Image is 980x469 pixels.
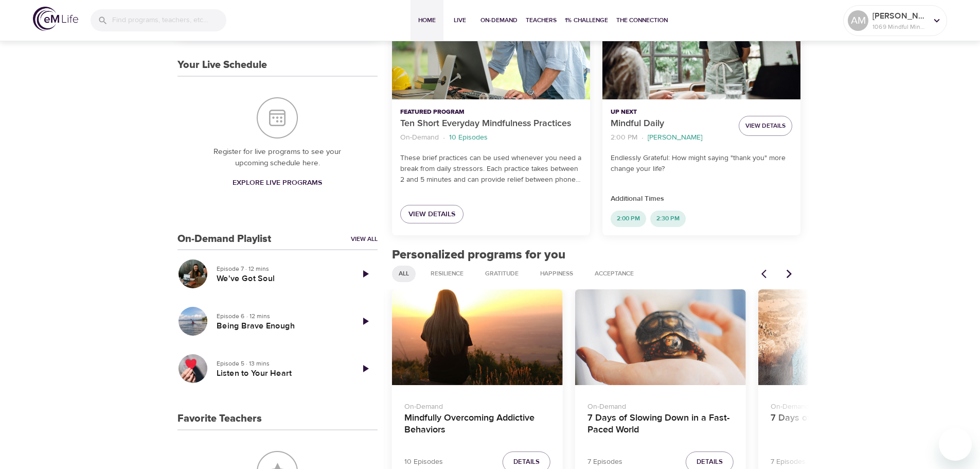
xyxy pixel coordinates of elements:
[177,353,208,384] button: Listen to Your Heart
[217,264,345,273] p: Episode 7 · 12 mins
[587,397,734,412] p: On-Demand
[697,456,723,468] span: Details
[400,205,464,224] a: View Details
[400,131,582,145] nav: breadcrumb
[400,108,582,117] p: Featured Program
[353,356,378,381] a: Play Episode
[404,397,550,412] p: On-Demand
[400,117,582,131] p: Ten Short Everyday Mindfulness Practices
[588,266,640,282] div: Acceptance
[480,15,518,26] span: On-Demand
[228,173,326,193] a: Explore Live Programs
[400,153,582,185] p: These brief practices can be used whenever you need a break from daily stressors. Each practice t...
[771,457,806,467] p: 7 Episodes
[233,177,322,189] span: Explore Live Programs
[424,266,470,282] div: Resilience
[565,15,608,26] span: 1% Challenge
[611,117,730,131] p: Mindful Daily
[112,9,226,31] input: Find programs, teachers, etc...
[424,269,470,278] span: Resilience
[650,211,686,227] div: 2:30 PM
[257,97,298,138] img: Your Live Schedule
[872,22,927,31] p: 1069 Mindful Minutes
[616,15,668,26] span: The Connection
[778,263,800,285] button: Next items
[217,311,345,321] p: Episode 6 · 12 mins
[404,457,443,467] p: 10 Episodes
[217,321,345,332] h5: Being Brave Enough
[648,132,702,143] p: [PERSON_NAME]
[404,412,550,437] h4: Mindfully Overcoming Addictive Behaviors
[478,266,525,282] div: Gratitude
[587,457,622,467] p: 7 Episodes
[650,214,686,223] span: 2:30 PM
[177,258,208,289] button: We've Got Soul
[392,289,563,386] button: Mindfully Overcoming Addictive Behaviors
[177,306,208,337] button: Being Brave Enough
[611,194,792,204] p: Additional Times
[217,359,345,368] p: Episode 5 · 13 mins
[745,120,786,131] span: View Details
[611,131,730,145] nav: breadcrumb
[198,146,357,169] p: Register for live programs to see your upcoming schedule here.
[533,266,580,282] div: Happiness
[939,428,972,461] iframe: Button to launch messaging window
[611,153,792,175] p: Endlessly Grateful: How might saying "thank you" more change your life?
[611,214,646,223] span: 2:00 PM
[392,266,416,282] div: All
[611,211,646,227] div: 2:00 PM
[479,269,525,278] span: Gratitude
[575,289,746,386] button: 7 Days of Slowing Down in a Fast-Paced World
[755,263,778,285] button: Previous items
[353,262,378,286] a: Play Episode
[771,412,917,437] h4: 7 Days of Embracing Right Now
[177,413,262,425] h3: Favorite Teachers
[443,131,445,145] li: ·
[587,412,734,437] h4: 7 Days of Slowing Down in a Fast-Paced World
[217,368,345,379] h5: Listen to Your Heart
[448,15,472,26] span: Live
[848,10,868,31] div: AM
[353,309,378,334] a: Play Episode
[513,456,540,468] span: Details
[393,269,415,278] span: All
[177,233,271,245] h3: On-Demand Playlist
[589,269,640,278] span: Acceptance
[415,15,439,26] span: Home
[392,248,801,263] h2: Personalized programs for you
[642,131,644,145] li: ·
[611,108,730,117] p: Up Next
[526,15,557,26] span: Teachers
[33,7,78,31] img: logo
[771,397,917,412] p: On-Demand
[177,59,267,71] h3: Your Live Schedule
[534,269,579,278] span: Happiness
[449,132,488,143] p: 10 Episodes
[739,116,792,136] button: View Details
[351,235,378,244] a: View All
[758,289,929,386] button: 7 Days of Embracing Right Now
[611,132,637,143] p: 2:00 PM
[872,10,927,22] p: [PERSON_NAME]
[408,208,455,221] span: View Details
[217,273,345,284] h5: We've Got Soul
[400,132,439,143] p: On-Demand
